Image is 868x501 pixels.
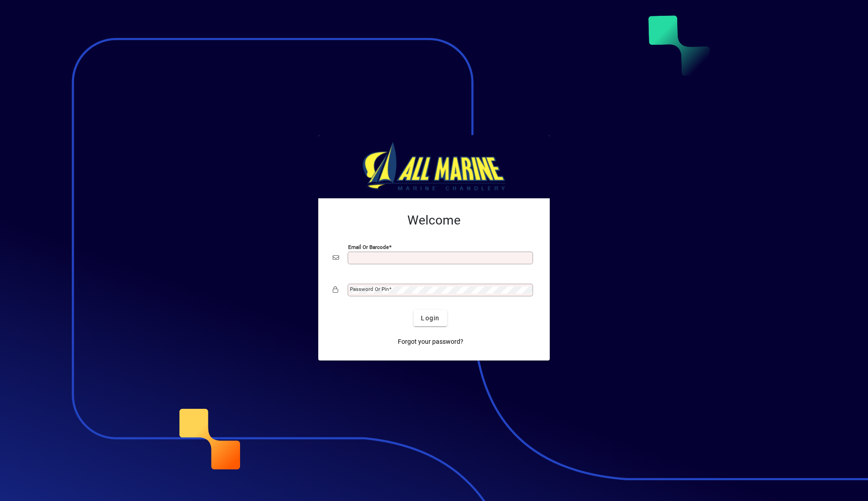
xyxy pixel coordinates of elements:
[348,244,389,250] mat-label: Email or Barcode
[394,333,467,350] a: Forgot your password?
[414,310,447,326] button: Login
[333,213,535,228] h2: Welcome
[350,286,389,292] mat-label: Password or Pin
[421,314,439,323] span: Login
[398,337,463,346] span: Forgot your password?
